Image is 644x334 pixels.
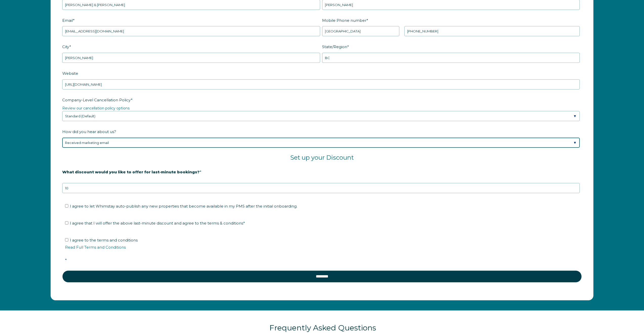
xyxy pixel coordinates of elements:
span: Frequently Asked Questions [269,323,376,332]
span: How did you hear about us? [62,128,116,136]
span: Set up your Discount [290,154,354,161]
span: I agree to the terms and conditions [65,238,583,263]
span: Email [62,16,73,24]
strong: 20% is recommended, minimum of 10% [62,178,141,182]
span: I agree that I will offer the above last-minute discount and agree to the terms & conditions [70,221,245,226]
span: Mobile Phone number [322,16,366,24]
span: City [62,43,69,51]
span: Company-Level Cancellation Policy [62,96,131,104]
input: I agree to the terms and conditionsRead Full Terms and Conditions* [65,238,68,242]
span: Website [62,69,78,77]
span: State/Region [322,43,347,51]
a: Read Full Terms and Conditions [65,245,126,250]
a: Review our cancellation policy options [62,106,130,110]
span: I agree to let Whimstay auto-publish any new properties that become available in my PMS after the... [70,204,297,209]
input: I agree that I will offer the above last-minute discount and agree to the terms & conditions* [65,221,68,225]
input: I agree to let Whimstay auto-publish any new properties that become available in my PMS after the... [65,204,68,208]
strong: What discount would you like to offer for last-minute bookings? [62,170,200,174]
